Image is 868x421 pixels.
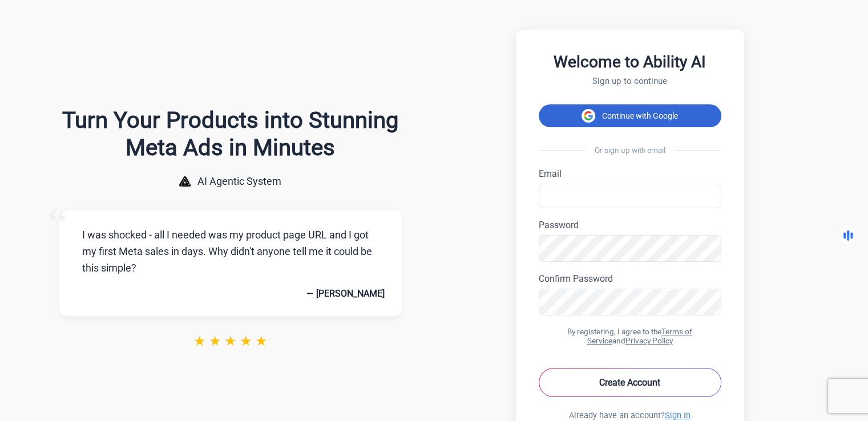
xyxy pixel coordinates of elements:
p: — [PERSON_NAME] [76,288,385,299]
h2: Welcome to Ability AI [539,52,721,71]
button: Continue with Google [539,104,721,127]
label: Password [539,220,721,230]
button: Create Account [539,368,721,397]
p: Sign up to continue [539,76,721,86]
span: ★ [255,333,268,349]
img: AI Agentic System Logo [179,176,191,187]
a: Sign In [665,411,691,420]
span: AI Agentic System [197,175,281,187]
a: Privacy Policy [625,336,673,345]
span: ★ [240,333,252,349]
label: Email [539,168,721,179]
p: I was shocked - all I needed was my product page URL and I got my first Meta sales in days. Why d... [76,227,385,276]
div: Or sign up with email [539,145,721,155]
h1: Turn Your Products into Stunning Meta Ads in Minutes [59,107,402,161]
div: By registering, I agree to the and [539,327,721,345]
span: “ [48,199,68,250]
div: Already have an account? [539,411,721,420]
span: ★ [193,333,206,349]
span: ★ [209,333,221,349]
a: Terms of Service [587,327,693,345]
span: ★ [224,333,237,349]
label: Confirm Password [539,273,721,284]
